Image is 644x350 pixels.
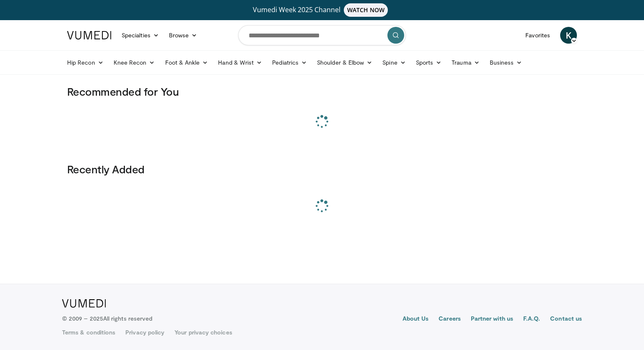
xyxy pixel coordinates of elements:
a: Knee Recon [109,54,160,71]
p: © 2009 – 2025 [62,314,152,323]
a: Terms & conditions [62,328,115,337]
img: VuMedi Logo [62,299,106,308]
a: Favorites [520,27,555,44]
a: Spine [377,54,410,71]
h3: Recommended for You [67,85,577,98]
input: Search topics, interventions [238,25,406,45]
a: Partner with us [471,314,513,324]
a: Trauma [447,54,485,71]
a: Privacy policy [125,328,164,337]
a: Hand & Wrist [213,54,267,71]
a: About Us [402,314,429,324]
a: Business [485,54,527,71]
span: All rights reserved [103,315,152,322]
a: Vumedi Week 2025 ChannelWATCH NOW [68,3,576,17]
span: WATCH NOW [344,3,388,17]
h3: Recently Added [67,162,577,176]
a: Shoulder & Elbow [312,54,377,71]
a: Sports [411,54,447,71]
a: Contact us [550,314,582,324]
a: Your privacy choices [174,328,232,337]
a: Foot & Ankle [160,54,213,71]
img: VuMedi Logo [67,31,112,39]
a: K [560,27,577,44]
a: Specialties [117,27,164,44]
a: Hip Recon [62,54,109,71]
a: Pediatrics [267,54,312,71]
a: F.A.Q. [523,314,540,324]
a: Browse [164,27,203,44]
a: Careers [439,314,461,324]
